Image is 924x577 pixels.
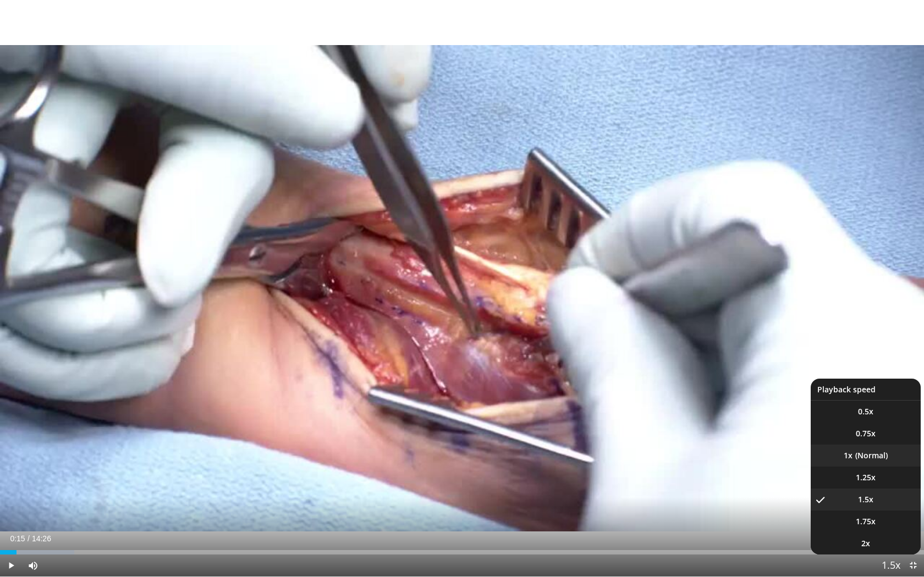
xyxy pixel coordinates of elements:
span: 14:26 [32,534,51,543]
span: 1.5x [858,494,873,505]
span: 1x [844,450,853,461]
span: 1.25x [856,472,876,483]
span: 0:15 [10,534,25,543]
span: 2x [861,538,870,549]
button: Exit Fullscreen [902,554,924,576]
span: / [28,534,30,543]
span: 0.5x [858,406,873,417]
button: Mute [22,554,44,576]
button: Playback Rate [880,554,902,576]
span: 0.75x [856,428,876,439]
span: 1.75x [856,516,876,527]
